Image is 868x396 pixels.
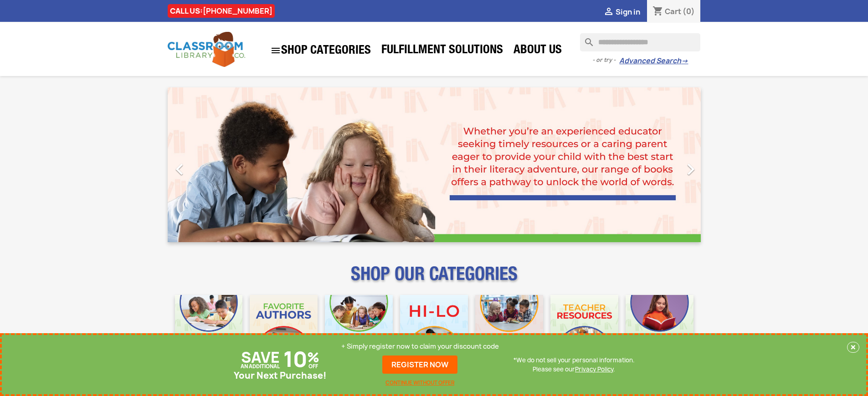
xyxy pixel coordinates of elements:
a: Fulfillment Solutions [377,42,508,60]
img: CLC_Favorite_Authors_Mobile.jpg [250,295,318,363]
input: Search [580,33,700,51]
span: → [681,56,688,66]
i:  [679,158,702,181]
img: CLC_Phonics_And_Decodables_Mobile.jpg [325,295,393,363]
img: Classroom Library Company [168,32,245,67]
img: CLC_Fiction_Nonfiction_Mobile.jpg [475,295,543,363]
a: Previous [168,87,248,242]
span: (0) [683,6,695,16]
i:  [270,45,281,56]
img: CLC_Dyslexia_Mobile.jpg [626,295,693,363]
div: CALL US: [168,4,275,18]
img: CLC_Bulk_Mobile.jpg [175,295,243,363]
span: - or try - [592,56,619,65]
i:  [168,158,191,181]
span: Cart [665,6,681,16]
p: SHOP OUR CATEGORIES [168,271,701,288]
ul: Carousel container [168,87,701,242]
i:  [603,7,614,18]
a: Next [621,87,701,242]
a: About Us [509,42,566,60]
i: shopping_cart [652,6,663,17]
a: SHOP CATEGORIES [266,41,375,61]
img: CLC_HiLo_Mobile.jpg [400,295,468,363]
i: search [580,33,591,44]
a: Advanced Search→ [619,56,688,66]
img: CLC_Teacher_Resources_Mobile.jpg [550,295,618,363]
a: [PHONE_NUMBER] [203,6,272,16]
span: Sign in [616,7,640,17]
a:  Sign in [603,7,640,17]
